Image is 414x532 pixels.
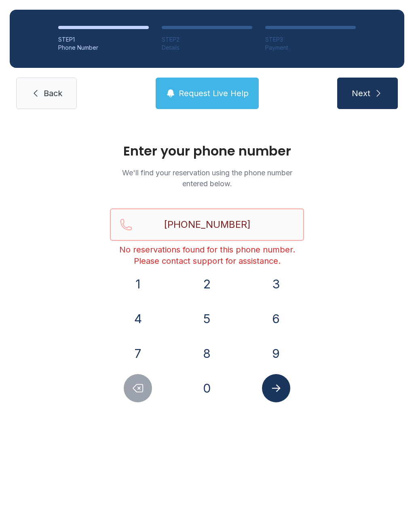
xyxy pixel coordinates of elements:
[124,270,152,298] button: 1
[110,167,304,189] p: We'll find your reservation using the phone number entered below.
[44,88,62,99] span: Back
[58,36,149,44] div: STEP 1
[124,305,152,333] button: 4
[179,88,249,99] span: Request Live Help
[262,339,290,368] button: 9
[124,374,152,402] button: Delete number
[162,36,252,44] div: STEP 2
[193,305,221,333] button: 5
[265,36,356,44] div: STEP 3
[262,305,290,333] button: 6
[262,374,290,402] button: Submit lookup form
[110,244,304,267] div: No reservations found for this phone number. Please contact support for assistance.
[162,44,252,52] div: Details
[193,339,221,368] button: 8
[262,270,290,298] button: 3
[124,339,152,368] button: 7
[265,44,356,52] div: Payment
[110,208,304,241] input: Reservation phone number
[193,374,221,402] button: 0
[193,270,221,298] button: 2
[110,145,304,158] h1: Enter your phone number
[352,88,370,99] span: Next
[58,44,149,52] div: Phone Number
